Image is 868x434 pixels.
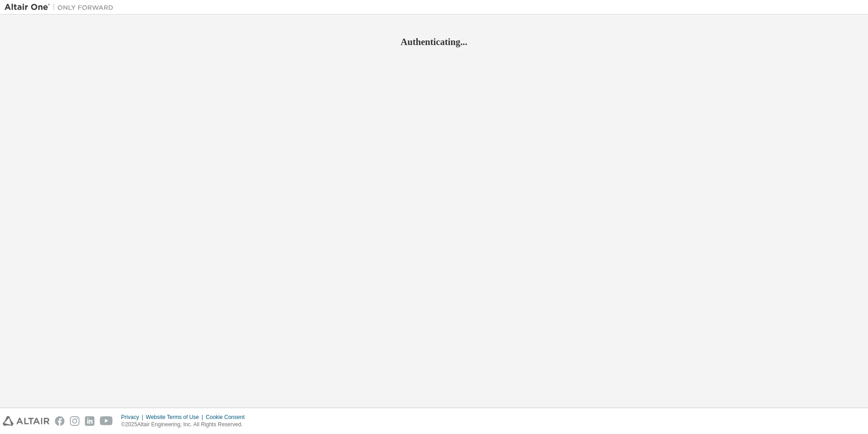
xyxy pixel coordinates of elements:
[5,36,863,48] h2: Authenticating...
[5,3,118,12] img: Altair One
[55,416,64,426] img: facebook.svg
[146,414,206,421] div: Website Terms of Use
[121,421,250,429] p: © 2025 Altair Engineering, Inc. All Rights Reserved.
[85,416,94,426] img: linkedin.svg
[121,414,146,421] div: Privacy
[100,416,113,426] img: youtube.svg
[70,416,79,426] img: instagram.svg
[206,414,250,421] div: Cookie Consent
[3,416,49,426] img: altair_logo.svg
